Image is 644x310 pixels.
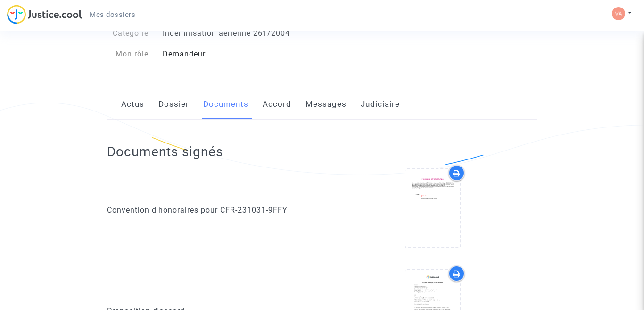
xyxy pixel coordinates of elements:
[100,48,156,60] div: Mon rôle
[158,89,189,120] a: Dossier
[156,28,322,39] div: Indemnisation aérienne 261/2004
[90,10,135,19] span: Mes dossiers
[7,5,82,24] img: jc-logo.svg
[156,48,322,60] div: Demandeur
[107,143,223,160] h2: Documents signés
[361,89,400,120] a: Judiciaire
[612,7,625,20] img: f5a6143ae2cf3ab554235b4d6d528375
[203,89,248,120] a: Documents
[121,89,144,120] a: Actus
[100,28,156,39] div: Catégorie
[263,89,291,120] a: Accord
[305,89,347,120] a: Messages
[107,205,315,216] div: Convention d'honoraires pour CFR-231031-9FFY
[82,8,143,22] a: Mes dossiers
